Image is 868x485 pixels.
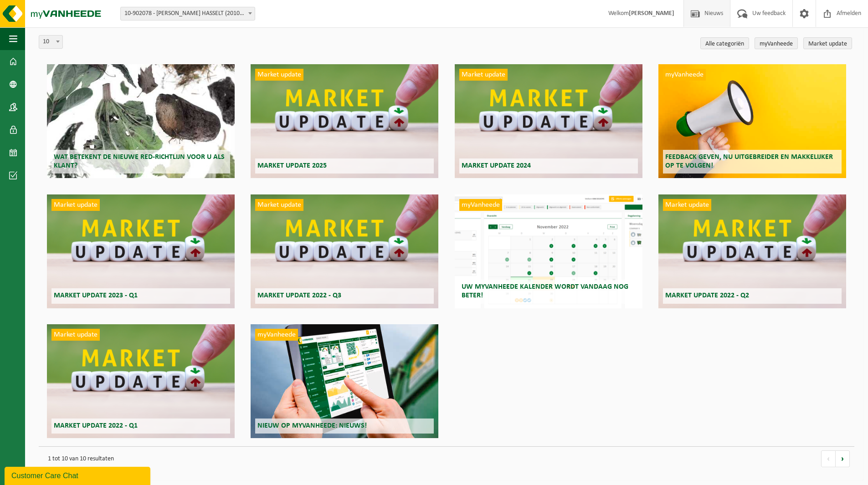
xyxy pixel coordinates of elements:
[455,64,642,178] a: Market update Market update 2024
[47,324,235,438] a: Market update Market update 2022 - Q1
[255,199,303,211] span: Market update
[462,283,628,299] span: Uw myVanheede kalender wordt vandaag nog beter!
[251,194,438,308] a: Market update Market update 2022 - Q3
[251,324,438,438] a: myVanheede Nieuw op myVanheede: Nieuws!
[47,194,235,308] a: Market update Market update 2023 - Q1
[257,292,341,299] span: Market update 2022 - Q3
[755,37,798,49] a: myVanheede
[54,292,138,299] span: Market update 2023 - Q1
[39,35,63,49] span: 10
[121,7,255,20] span: 10-902078 - AVA HASSELT (201003) - HASSELT
[455,194,642,308] a: myVanheede Uw myVanheede kalender wordt vandaag nog beter!
[459,199,502,211] span: myVanheede
[700,37,749,49] a: Alle categoriën
[54,153,225,169] span: Wat betekent de nieuwe RED-richtlijn voor u als klant?
[459,69,508,81] span: Market update
[54,422,138,429] span: Market update 2022 - Q1
[663,69,706,81] span: myVanheede
[47,64,235,178] a: Wat betekent de nieuwe RED-richtlijn voor u als klant?
[120,7,255,20] span: 10-902078 - AVA HASSELT (201003) - HASSELT
[665,292,749,299] span: Market update 2022 - Q2
[257,162,327,169] span: Market update 2025
[43,451,812,467] p: 1 tot 10 van 10 resultaten
[51,199,100,211] span: Market update
[658,64,846,178] a: myVanheede Feedback geven, nu uitgebreider en makkelijker op te volgen!
[39,36,62,48] span: 10
[663,199,711,211] span: Market update
[803,37,852,49] a: Market update
[255,69,303,81] span: Market update
[821,450,836,467] a: vorige
[665,153,833,169] span: Feedback geven, nu uitgebreider en makkelijker op te volgen!
[462,162,531,169] span: Market update 2024
[251,64,438,178] a: Market update Market update 2025
[836,450,850,467] a: volgende
[255,329,298,341] span: myVanheede
[629,10,674,17] strong: [PERSON_NAME]
[257,422,367,429] span: Nieuw op myVanheede: Nieuws!
[5,465,152,485] iframe: chat widget
[51,329,100,341] span: Market update
[658,194,846,308] a: Market update Market update 2022 - Q2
